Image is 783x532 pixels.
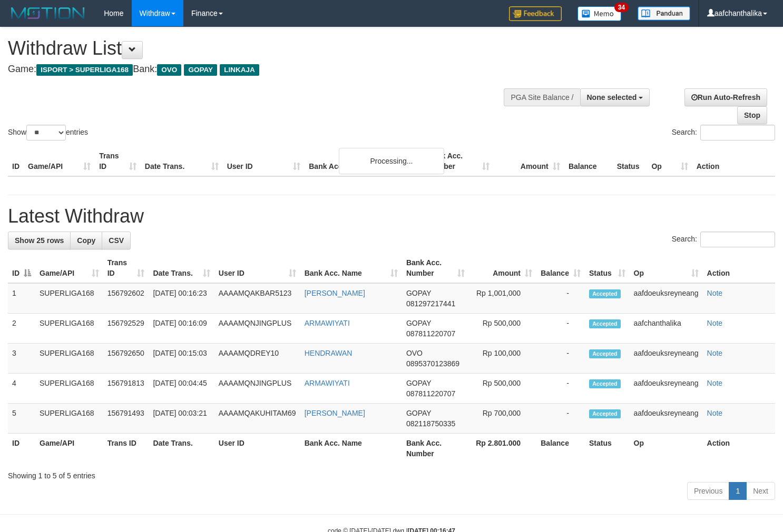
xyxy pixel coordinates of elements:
span: GOPAY [406,379,431,387]
th: Date Trans. [141,146,223,176]
th: Trans ID: activate to sort column ascending [103,253,149,283]
label: Show entries [8,125,88,140]
div: PGA Site Balance / [504,88,580,106]
th: Game/API [35,434,103,464]
td: AAAAMQAKUHITAM69 [214,404,300,434]
th: User ID [223,146,305,176]
span: 34 [614,3,629,12]
span: Show 25 rows [15,236,64,245]
span: GOPAY [406,409,431,417]
a: Previous [687,482,729,500]
a: [PERSON_NAME] [305,409,365,417]
img: panduan.png [638,6,690,21]
div: Processing... [339,148,444,174]
input: Search: [700,232,775,247]
span: GOPAY [184,64,217,76]
td: Rp 500,000 [469,374,536,404]
td: Rp 100,000 [469,344,536,374]
span: Copy 082118750335 to clipboard [406,419,455,428]
th: User ID [214,434,300,464]
a: 1 [729,482,747,500]
a: [PERSON_NAME] [305,289,365,297]
th: Amount [494,146,564,176]
th: ID: activate to sort column descending [8,253,35,283]
span: Copy [77,236,95,245]
th: Bank Acc. Name [305,146,423,176]
label: Search: [672,125,775,140]
img: Button%20Memo.svg [578,6,622,21]
th: Status: activate to sort column ascending [585,253,630,283]
td: [DATE] 00:16:09 [149,314,214,344]
th: Amount: activate to sort column ascending [469,253,536,283]
td: SUPERLIGA168 [35,344,103,374]
input: Search: [700,125,775,140]
a: Note [707,289,723,297]
span: Copy 087811220707 to clipboard [406,389,455,398]
td: SUPERLIGA168 [35,404,103,434]
td: aafdoeuksreyneang [630,344,703,374]
a: Note [707,379,723,387]
a: HENDRAWAN [305,349,353,357]
th: User ID: activate to sort column ascending [214,253,300,283]
td: aafdoeuksreyneang [630,404,703,434]
a: Next [746,482,775,500]
span: Accepted [589,349,621,358]
a: Note [707,319,723,327]
td: Rp 1,001,000 [469,283,536,314]
th: Action [692,146,775,176]
th: Game/API: activate to sort column ascending [35,253,103,283]
th: Status [613,146,648,176]
span: Accepted [589,319,621,328]
td: SUPERLIGA168 [35,374,103,404]
td: 156792529 [103,314,149,344]
a: Run Auto-Refresh [684,88,767,106]
span: Accepted [589,289,621,298]
span: None selected [587,93,637,102]
a: ARMAWIYATI [305,379,350,387]
th: Status [585,434,630,464]
th: Action [703,253,775,283]
th: Bank Acc. Number [402,434,469,464]
label: Search: [672,232,775,247]
img: MOTION_logo.png [8,5,88,21]
td: - [536,404,585,434]
th: Op [630,434,703,464]
td: AAAAMQNJINGPLUS [214,374,300,404]
th: Bank Acc. Name [300,434,402,464]
a: Stop [737,106,767,124]
td: 156792650 [103,344,149,374]
th: Balance [536,434,585,464]
th: Trans ID [95,146,141,176]
th: Action [703,434,775,464]
a: ARMAWIYATI [305,319,350,327]
th: Bank Acc. Number [423,146,494,176]
span: Copy 087811220707 to clipboard [406,329,455,338]
th: Op [647,146,692,176]
th: Date Trans. [149,434,214,464]
td: 156792602 [103,283,149,314]
td: AAAAMQAKBAR5123 [214,283,300,314]
h1: Withdraw List [8,38,512,59]
span: CSV [109,236,124,245]
td: [DATE] 00:15:03 [149,344,214,374]
td: - [536,283,585,314]
span: Copy 081297217441 to clipboard [406,299,455,308]
span: OVO [157,64,181,76]
th: Op: activate to sort column ascending [630,253,703,283]
th: Date Trans.: activate to sort column ascending [149,253,214,283]
td: 5 [8,404,35,434]
td: 156791493 [103,404,149,434]
td: - [536,344,585,374]
span: LINKAJA [220,64,259,76]
td: SUPERLIGA168 [35,283,103,314]
h1: Latest Withdraw [8,206,775,227]
td: aafdoeuksreyneang [630,374,703,404]
td: 4 [8,374,35,404]
td: [DATE] 00:03:21 [149,404,214,434]
th: Bank Acc. Number: activate to sort column ascending [402,253,469,283]
th: ID [8,146,24,176]
td: - [536,374,585,404]
td: [DATE] 00:16:23 [149,283,214,314]
td: 3 [8,344,35,374]
a: Copy [70,232,102,249]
